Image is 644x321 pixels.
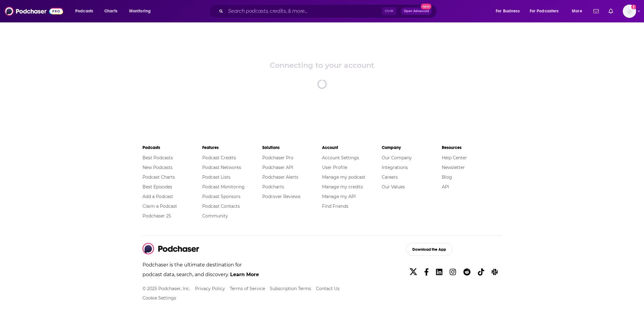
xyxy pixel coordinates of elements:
li: Company [382,142,441,153]
a: Manage my podcast [322,174,365,180]
a: Blog [442,174,452,180]
li: Resources [442,142,501,153]
a: Podcast Lists [202,174,230,180]
a: Claim a Podcast [143,204,177,209]
li: © 2025 Podchaser, Inc. [143,284,190,293]
button: open menu [491,6,527,16]
a: Privacy Policy [195,286,225,291]
a: Facebook [422,265,431,279]
a: Best Episodes [143,184,172,190]
a: Careers [382,174,398,180]
a: Podcast Charts [143,174,175,180]
a: Podchaser 25 [143,213,171,219]
p: Podchaser is the ultimate destination for podcast data, search, and discovery. [143,260,260,284]
li: Features [202,142,262,153]
a: Our Company [382,155,412,160]
span: Ctrl K [382,7,396,15]
button: Open AdvancedNew [401,8,432,15]
a: Podcharts [262,184,284,190]
a: Podrover Reviews [262,194,300,199]
a: TikTok [475,265,487,279]
a: Manage my API [322,194,356,199]
span: Podcasts [75,7,93,15]
img: User Profile [623,5,636,18]
div: Search podcasts, credits, & more... [215,4,443,18]
a: Help Center [442,155,467,160]
span: Charts [104,7,117,15]
a: Our Values [382,184,405,190]
a: Show notifications dropdown [606,6,615,16]
a: Podchaser API [262,165,293,170]
svg: Add a profile image [631,5,636,9]
input: Search podcasts, credits, & more... [226,6,382,16]
span: For Podcasters [530,7,559,15]
a: Podcast Sponsors [202,194,240,199]
a: Best Podcasts [143,155,173,160]
a: Community [202,213,228,219]
li: Account [322,142,382,153]
a: User Profile [322,165,347,170]
span: Monitoring [129,7,151,15]
a: Podcast Contacts [202,204,240,209]
button: open menu [568,6,590,16]
a: Account Settings [322,155,359,160]
a: Manage my credits [322,184,363,190]
a: Podcast Credits [202,155,236,160]
button: open menu [71,6,101,16]
img: Podchaser - Follow, Share and Rate Podcasts [143,243,200,254]
button: open menu [125,6,159,16]
a: Reddit [461,265,473,279]
a: Podcast Monitoring [202,184,245,190]
img: Podchaser - Follow, Share and Rate Podcasts [5,5,63,17]
a: Subscription Terms [270,286,311,291]
a: Find Friends [322,204,348,209]
a: Add a Podcast [143,194,173,199]
button: open menu [526,6,568,16]
button: Cookie Settings [143,295,176,301]
button: Download the App [406,243,452,256]
a: Contact Us [316,286,340,291]
li: Podcasts [143,142,202,153]
a: Podchaser Alerts [262,174,298,180]
a: X/Twitter [407,265,419,279]
span: New [421,4,432,9]
a: Slack [489,265,500,279]
a: Charts [100,6,121,16]
a: Terms of Service [230,286,265,291]
a: Integrations [382,165,408,170]
a: Podcast Networks [202,165,241,170]
a: Newsletter [442,165,465,170]
a: New Podcasts [143,165,173,170]
a: Show notifications dropdown [591,6,601,16]
span: For Business [496,7,520,15]
a: Linkedin [434,265,445,279]
a: Instagram [447,265,458,279]
div: Connecting to your account [270,61,374,70]
span: More [572,7,582,15]
li: Solutions [262,142,322,153]
button: Show profile menu [623,5,636,18]
span: Open Advanced [404,10,429,13]
span: Logged in as SusanHershberg [623,5,636,18]
a: Learn More [230,272,259,277]
a: Podchaser Pro [262,155,293,160]
a: API [442,184,449,190]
